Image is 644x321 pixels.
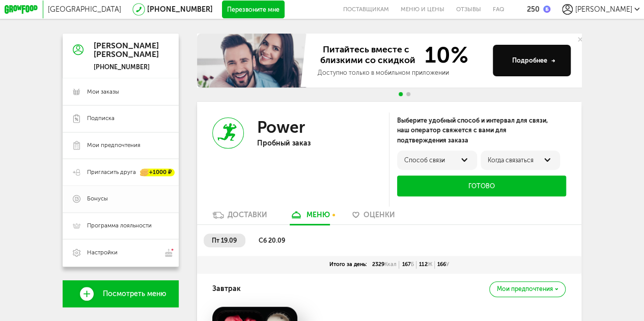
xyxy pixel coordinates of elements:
[406,92,410,96] span: Go to slide 2
[257,118,305,137] h3: Power
[63,159,179,186] a: Пригласить друга +1000 ₽
[63,239,179,267] a: Настройки
[87,168,136,177] span: Пригласить друга
[384,261,397,268] span: Ккал
[87,141,141,150] span: Мои предпочтения
[87,114,115,123] span: Подписка
[488,157,553,164] div: Когда связаться
[497,286,553,292] span: Мои предпочтения
[63,105,179,132] a: Подписка
[285,210,334,224] a: меню
[228,211,267,219] div: Доставки
[512,56,555,65] div: Подробнее
[397,115,566,145] div: Выберите удобный способ и интервал для связи, наш оператор свяжется с вами для подтверждения заказа
[435,261,452,268] div: 166
[197,34,309,87] img: family-banner.579af9d.jpg
[363,211,395,219] span: Оценки
[212,280,241,298] h4: Завтрак
[397,176,566,196] button: Готово
[94,41,159,59] div: [PERSON_NAME] [PERSON_NAME]
[493,45,571,76] button: Подробнее
[212,237,237,244] span: пт 19.09
[48,5,121,14] span: [GEOGRAPHIC_DATA]
[326,261,370,268] div: Итого за день:
[208,210,271,224] a: Доставки
[404,157,469,164] div: Способ связи
[427,261,432,268] span: Ж
[527,5,540,14] div: 250
[103,290,166,298] span: Посмотреть меню
[318,44,418,67] span: Питайтесь вместе с близкими со скидкой
[63,132,179,159] a: Мои предпочтения
[257,139,373,148] p: Пробный заказ
[87,195,108,203] span: Бонусы
[370,261,400,268] div: 2329
[399,261,416,268] div: 167
[411,261,414,268] span: Б
[87,222,152,230] span: Программа лояльности
[63,186,179,213] a: Бонусы
[147,5,213,14] a: [PHONE_NUMBER]
[63,280,179,307] a: Посмотреть меню
[416,261,435,268] div: 112
[87,249,118,257] span: Настройки
[63,78,179,105] a: Мои заказы
[259,237,285,244] span: сб 20.09
[318,68,486,77] div: Доступно только в мобильном приложении
[348,210,400,224] a: Оценки
[399,92,403,96] span: Go to slide 1
[87,88,119,96] span: Мои заказы
[543,6,550,13] img: bonus_b.cdccf46.png
[418,44,468,67] span: 10%
[94,63,159,71] div: [PHONE_NUMBER]
[306,211,330,219] div: меню
[63,213,179,240] a: Программа лояльности
[222,1,285,18] button: Перезвоните мне
[141,168,175,176] div: +1000 ₽
[446,261,449,268] span: У
[575,5,632,14] span: [PERSON_NAME]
